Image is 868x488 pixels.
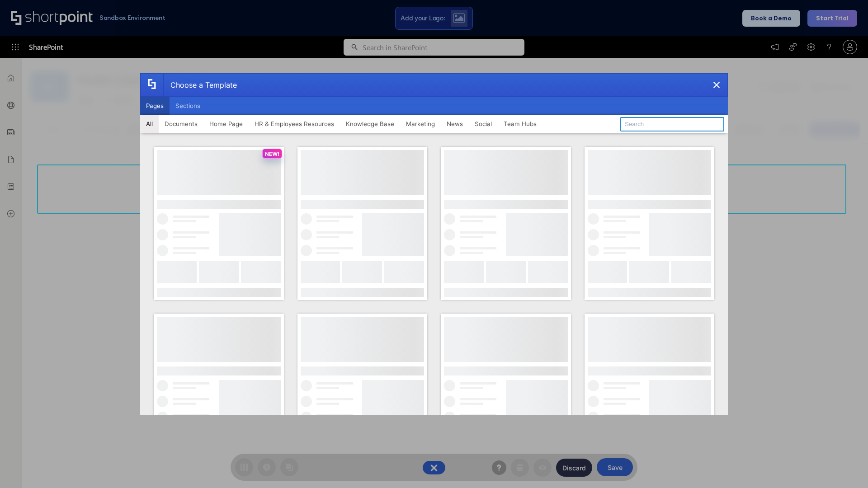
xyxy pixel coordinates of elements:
[441,115,469,133] button: News
[159,115,203,133] button: Documents
[140,97,170,115] button: Pages
[140,115,159,133] button: All
[400,115,441,133] button: Marketing
[498,115,542,133] button: Team Hubs
[170,97,206,115] button: Sections
[620,117,724,131] input: Search
[340,115,400,133] button: Knowledge Base
[140,73,728,415] div: template selector
[203,115,249,133] button: Home Page
[265,150,279,157] p: NEW!
[469,115,498,133] button: Social
[823,445,868,488] iframe: Chat Widget
[249,115,340,133] button: HR & Employees Resources
[163,74,237,96] div: Choose a Template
